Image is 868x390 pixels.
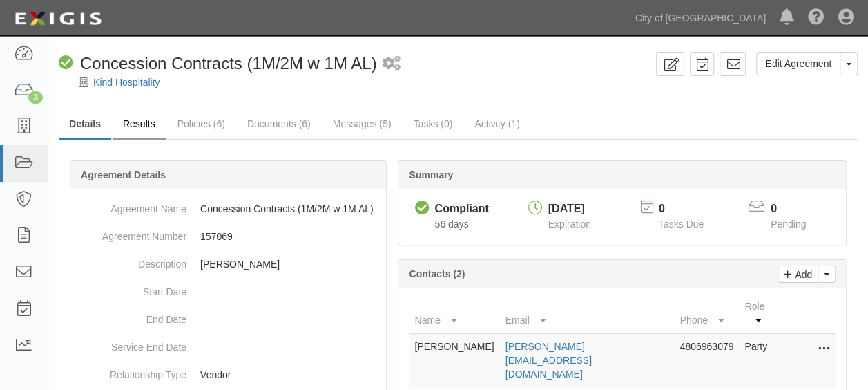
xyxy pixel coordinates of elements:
b: Contacts (2) [409,268,465,279]
p: 0 [771,201,823,217]
a: Policies (6) [167,110,235,138]
dd: Vendor [76,361,380,389]
dt: End Date [76,306,186,326]
dt: Start Date [76,278,186,299]
dt: Relationship Type [76,361,186,382]
a: Results [113,110,166,140]
a: Add [778,266,818,283]
th: Email [500,294,675,333]
a: Messages (5) [322,110,402,138]
span: Expiration [548,219,591,230]
i: Compliant [59,56,73,71]
td: [PERSON_NAME] [409,333,499,387]
th: Phone [674,294,739,333]
th: Role [739,294,780,333]
a: Kind Hospitality [93,77,160,88]
p: [PERSON_NAME] [200,257,380,271]
a: Tasks (0) [403,110,463,138]
a: Documents (6) [237,110,321,138]
a: [PERSON_NAME][EMAIL_ADDRESS][DOMAIN_NAME] [505,341,592,380]
dt: Agreement Number [76,223,186,243]
th: Name [409,294,499,333]
a: Activity (1) [464,110,530,138]
a: Details [59,110,111,140]
div: Compliant [434,201,488,217]
div: 3 [28,91,43,104]
div: Concession Contracts (1M/2M w 1M AL) [59,52,376,75]
a: Edit Agreement [756,52,840,75]
a: City of [GEOGRAPHIC_DATA] [628,4,773,32]
td: 4806963079 [674,333,739,387]
span: Tasks Due [659,219,704,230]
i: 1 scheduled workflow [382,57,400,71]
span: Concession Contracts (1M/2M w 1M AL) [80,54,376,73]
dd: Concession Contracts (1M/2M w 1M AL) [76,195,380,223]
td: Party [739,333,780,387]
span: Pending [771,219,806,230]
p: Add [791,266,812,282]
span: Since 08/01/2025 [434,219,468,230]
p: 0 [659,201,721,217]
dt: Service End Date [76,333,186,354]
dd: 157069 [76,223,380,250]
b: Summary [409,169,453,180]
img: logo-5460c22ac91f19d4615b14bd174203de0afe785f0fc80cf4dbbc73dc1793850b.png [10,6,106,31]
i: Compliant [414,201,429,216]
b: Agreement Details [81,169,166,180]
div: [DATE] [548,201,591,217]
dt: Description [76,250,186,271]
dt: Agreement Name [76,195,186,216]
i: Help Center - Complianz [808,10,824,26]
